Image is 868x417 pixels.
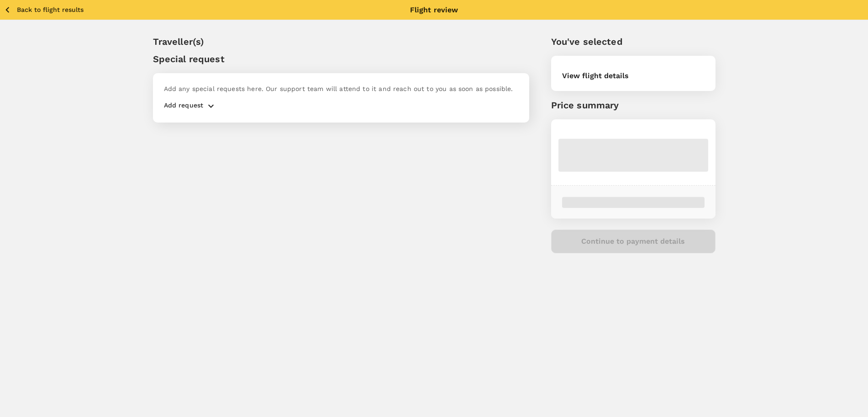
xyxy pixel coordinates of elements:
p: Traveller(s) [153,35,529,48]
p: You've selected [551,35,715,48]
p: Add request [164,101,204,112]
p: Flight review [410,5,458,16]
button: View flight details [562,72,629,80]
p: Add any special requests here. Our support team will attend to it and reach out to you as soon as... [164,84,518,93]
p: Price summary [551,98,715,112]
p: Special request [153,52,529,66]
p: Back to flight results [17,5,84,14]
button: Back to flight results [4,4,84,16]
